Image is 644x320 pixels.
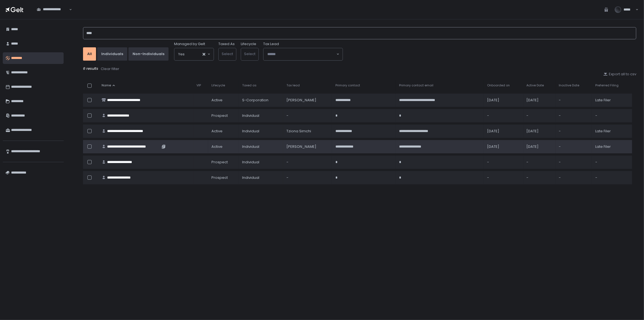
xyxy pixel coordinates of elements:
[97,47,127,61] button: Individuals
[87,51,92,56] div: All
[100,66,120,72] button: Clear filter
[185,51,202,57] input: Search for option
[595,144,629,149] div: Late Filer
[595,98,629,103] div: Late Filer
[242,98,280,103] div: S-Corporation
[102,83,111,87] span: Name
[286,160,329,165] div: -
[595,129,629,134] div: Late Filer
[83,66,636,72] div: 6 results
[527,175,552,180] div: -
[263,48,343,60] div: Search for option
[133,51,164,56] div: Non-Individuals
[286,144,329,149] div: [PERSON_NAME]
[211,113,228,118] span: prospect
[101,66,119,71] div: Clear filter
[211,98,223,103] span: active
[487,83,510,87] span: Onboarded on
[399,83,433,87] span: Primary contact email
[527,160,552,165] div: -
[559,83,579,87] span: Inactive Date
[487,98,520,103] div: [DATE]
[527,83,544,87] span: Active Date
[242,160,280,165] div: Individual
[211,83,225,87] span: Lifecycle
[487,144,520,149] div: [DATE]
[603,72,636,77] button: Export all to csv
[527,129,552,134] div: [DATE]
[128,47,169,61] button: Non-Individuals
[241,42,256,47] label: Lifecycle
[267,51,336,57] input: Search for option
[286,129,329,134] div: Tziona Simchi
[527,144,552,149] div: [DATE]
[37,12,69,17] input: Search for option
[174,42,205,47] span: Managed by Gelt
[242,144,280,149] div: Individual
[487,129,520,134] div: [DATE]
[595,160,629,165] div: -
[559,144,589,149] div: -
[527,98,552,103] div: [DATE]
[487,175,520,180] div: -
[595,83,619,87] span: Preferred Filing
[211,160,228,165] span: prospect
[286,175,329,180] div: -
[244,51,255,56] span: Select
[527,113,552,118] div: -
[174,48,214,60] div: Search for option
[101,51,123,56] div: Individuals
[211,144,223,149] span: active
[242,83,257,87] span: Taxed as
[196,83,201,87] span: VIP
[595,175,629,180] div: -
[242,175,280,180] div: Individual
[178,51,185,57] span: Yes
[487,160,520,165] div: -
[242,113,280,118] div: Individual
[286,83,300,87] span: Tax lead
[559,98,589,103] div: -
[559,113,589,118] div: -
[335,83,360,87] span: Primary contact
[242,129,280,134] div: Individual
[211,175,228,180] span: prospect
[559,129,589,134] div: -
[218,42,235,47] label: Taxed As
[203,53,205,56] button: Clear Selected
[211,129,223,134] span: active
[487,113,520,118] div: -
[595,113,629,118] div: -
[286,98,329,103] div: [PERSON_NAME]
[559,175,589,180] div: -
[559,160,589,165] div: -
[222,51,233,56] span: Select
[33,4,72,15] div: Search for option
[263,42,279,47] span: Tax Lead
[83,47,96,61] button: All
[286,113,329,118] div: -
